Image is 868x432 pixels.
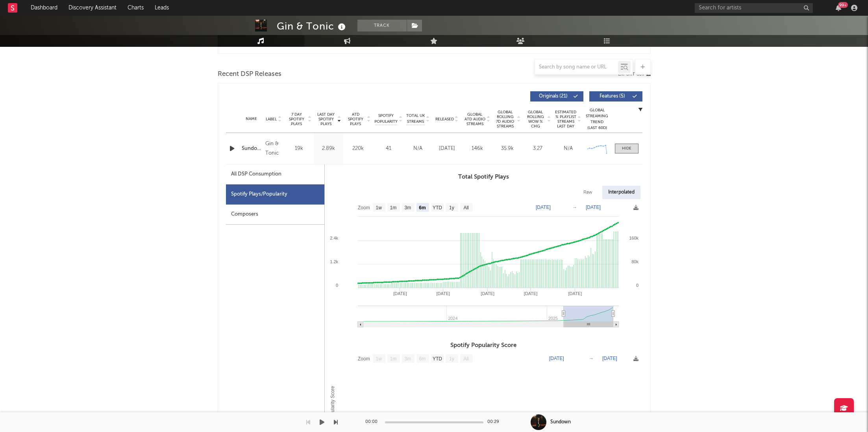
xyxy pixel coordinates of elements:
[406,113,425,125] span: Total UK Streams
[376,205,382,210] text: 1w
[463,205,468,210] text: All
[325,172,642,182] h3: Total Spotify Plays
[358,205,370,210] text: Zoom
[586,205,601,210] text: [DATE]
[636,283,638,288] text: 0
[550,419,571,426] div: Sundown
[325,341,642,350] h3: Spotify Popularity Score
[242,116,262,122] div: Name
[316,145,341,153] div: 2.89k
[631,259,639,264] text: 80k
[836,5,841,11] button: 99+
[226,205,324,225] div: Composers
[572,205,577,210] text: →
[487,417,503,427] div: 00:29
[265,139,282,158] div: Gin & Tonic
[524,291,537,296] text: [DATE]
[464,112,486,126] span: Global ATD Audio Streams
[406,145,430,153] div: N/A
[277,20,348,33] div: Gin & Tonic
[435,117,454,122] span: Released
[549,356,564,361] text: [DATE]
[629,236,639,240] text: 160k
[695,3,813,13] input: Search for artists
[449,205,454,210] text: 1y
[494,110,516,129] span: Global Rolling 7D Audio Streams
[330,386,335,421] text: Popularity Score
[376,356,382,362] text: 1w
[419,356,426,362] text: 6m
[481,291,494,296] text: [DATE]
[226,164,324,185] div: All DSP Consumption
[404,356,411,362] text: 3m
[330,259,338,264] text: 1.2k
[555,145,581,153] div: N/A
[330,236,338,240] text: 2.4k
[226,185,324,205] div: Spotify Plays/Popularity
[316,112,337,126] span: Last Day Spotify Plays
[555,110,577,129] span: Estimated % Playlist Streams Last Day
[432,205,442,210] text: YTD
[231,170,281,179] div: All DSP Consumption
[535,94,572,99] span: Originals ( 21 )
[345,145,371,153] div: 220k
[375,145,402,153] div: 41
[432,356,442,362] text: YTD
[525,110,546,129] span: Global Rolling WoW % Chg
[393,291,407,296] text: [DATE]
[358,356,370,362] text: Zoom
[568,291,582,296] text: [DATE]
[436,291,450,296] text: [DATE]
[404,205,411,210] text: 3m
[374,113,398,125] span: Spotify Popularity
[286,145,312,153] div: 19k
[535,64,618,70] input: Search by song name or URL
[525,145,551,153] div: 3.27
[357,20,407,31] button: Track
[602,186,640,199] div: Interpolated
[242,145,262,153] a: Sundown
[530,91,583,102] button: Originals(21)
[494,145,521,153] div: 35.9k
[594,94,631,99] span: Features ( 5 )
[390,356,396,362] text: 1m
[577,186,598,199] div: Raw
[463,356,468,362] text: All
[365,417,381,427] div: 00:00
[345,112,366,126] span: ATD Spotify Plays
[335,283,338,288] text: 0
[419,205,426,210] text: 6m
[449,356,454,362] text: 1y
[464,145,490,153] div: 146k
[838,2,848,8] div: 99 +
[589,356,594,361] text: →
[589,91,642,102] button: Features(5)
[286,112,307,126] span: 7 Day Spotify Plays
[266,117,277,122] span: Label
[602,356,617,361] text: [DATE]
[390,205,396,210] text: 1m
[536,205,551,210] text: [DATE]
[434,145,460,153] div: [DATE]
[585,107,609,131] div: Global Streaming Trend (Last 60D)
